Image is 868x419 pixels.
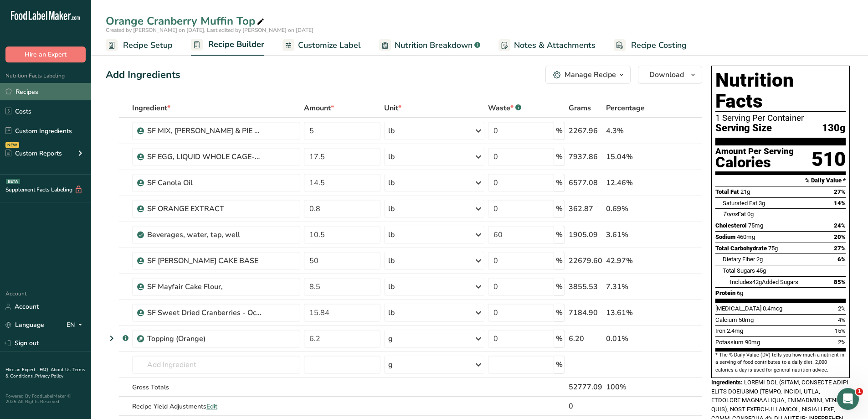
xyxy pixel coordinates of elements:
[132,356,300,374] input: Add Ingredient
[569,151,602,162] div: 7937.86
[838,316,846,323] span: 4%
[834,233,846,240] span: 20%
[737,233,755,240] span: 460mg
[723,200,757,207] span: Saturated Fat
[5,47,86,62] button: Hire an Expert
[838,305,846,312] span: 2%
[40,367,51,373] a: FAQ .
[106,13,266,29] div: Orange Cranberry Muffin Top
[835,327,846,334] span: 15%
[606,125,659,136] div: 4.3%
[106,67,180,83] div: Add Ingredients
[206,402,217,411] span: Edit
[191,34,264,56] a: Recipe Builder
[715,70,846,112] h1: Nutrition Facts
[715,147,794,156] div: Amount Per Serving
[715,352,846,374] section: * The % Daily Value (DV) tells you how much a nutrient in a serving of food contributes to a dail...
[388,281,395,292] div: lb
[132,383,300,392] div: Gross Totals
[715,188,739,195] span: Total Fat
[606,151,659,162] div: 15.04%
[606,255,659,266] div: 42.97%
[569,401,602,412] div: 0
[715,233,735,240] span: Sodium
[837,388,859,410] iframe: Intercom live chat
[723,267,755,274] span: Total Sugars
[715,305,761,312] span: [MEDICAL_DATA]
[569,307,602,318] div: 7184.90
[395,39,473,52] span: Nutrition Breakdown
[834,245,846,252] span: 27%
[132,402,300,411] div: Recipe Yield Adjustments
[545,66,631,84] button: Manage Recipe
[569,229,602,240] div: 1905.09
[715,156,794,169] div: Calories
[147,333,261,344] div: Topping (Orange)
[569,281,602,292] div: 3855.53
[715,222,747,229] span: Cholesterol
[812,147,846,171] div: 510
[715,123,772,134] span: Serving Size
[147,125,261,136] div: SF MIX, [PERSON_NAME] & PIE FILLING VANILLA
[282,35,361,56] a: Customize Label
[715,327,725,334] span: Iron
[730,279,798,285] span: Includes Added Sugars
[748,222,763,229] span: 75mg
[752,279,762,285] span: 42g
[137,336,144,342] img: Sub Recipe
[715,316,737,323] span: Calcium
[35,373,63,379] a: Privacy Policy
[132,103,170,114] span: Ingredient
[147,281,261,292] div: SF Mayfair Cake Flour,
[304,103,334,114] span: Amount
[5,149,62,158] div: Custom Reports
[51,367,72,373] a: About Us .
[5,317,44,333] a: Language
[388,307,395,318] div: lb
[388,359,393,370] div: g
[606,229,659,240] div: 3.61%
[388,255,395,266] div: lb
[565,69,616,80] div: Manage Recipe
[6,179,20,184] div: BETA
[837,256,846,263] span: 6%
[569,103,591,114] span: Grams
[5,393,86,404] div: Powered By FoodLabelMaker © 2025 All Rights Reserved
[606,281,659,292] div: 7.31%
[5,367,85,379] a: Terms & Conditions .
[147,203,261,214] div: SF ORANGE EXTRACT
[388,229,395,240] div: lb
[715,339,744,346] span: Potassium
[384,103,401,114] span: Unit
[488,103,521,114] div: Waste
[147,151,261,162] div: SF EGG, LIQUID WHOLE CAGE-FREE
[715,290,735,296] span: Protein
[756,256,763,263] span: 2g
[723,256,755,263] span: Dietary Fiber
[631,39,687,52] span: Recipe Costing
[498,35,596,56] a: Notes & Attachments
[834,279,846,285] span: 85%
[298,39,361,52] span: Customize Label
[147,255,261,266] div: SF [PERSON_NAME] CAKE BASE
[106,26,313,34] span: Created by [PERSON_NAME] on [DATE], Last edited by [PERSON_NAME] on [DATE]
[569,177,602,188] div: 6577.08
[569,255,602,266] div: 22679.60
[763,305,782,312] span: 0.4mcg
[737,290,743,296] span: 6g
[756,267,766,274] span: 45g
[106,35,173,56] a: Recipe Setup
[834,188,846,195] span: 27%
[569,382,602,393] div: 52777.09
[834,222,846,229] span: 24%
[147,307,261,318] div: SF Sweet Dried Cranberries - Ocean Spray
[5,367,38,373] a: Hire an Expert .
[727,327,743,334] span: 2.4mg
[388,125,395,136] div: lb
[569,203,602,214] div: 362.87
[388,177,395,188] div: lb
[388,151,395,162] div: lb
[711,379,743,386] span: Ingredients:
[147,177,261,188] div: SF Canola Oil
[606,203,659,214] div: 0.69%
